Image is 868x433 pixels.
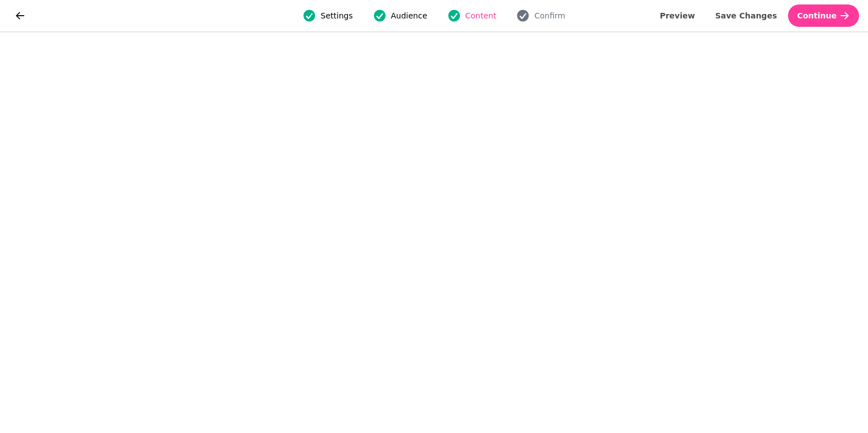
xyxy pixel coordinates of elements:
span: Settings [320,10,352,21]
button: Preview [651,4,704,27]
button: go back [9,4,31,27]
button: Save Changes [706,4,786,27]
span: Content [465,10,497,21]
button: Continue [788,4,859,27]
span: Preview [660,12,695,20]
span: Audience [391,10,427,21]
span: Save Changes [715,12,777,20]
span: Continue [797,12,837,20]
span: Confirm [534,10,565,21]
